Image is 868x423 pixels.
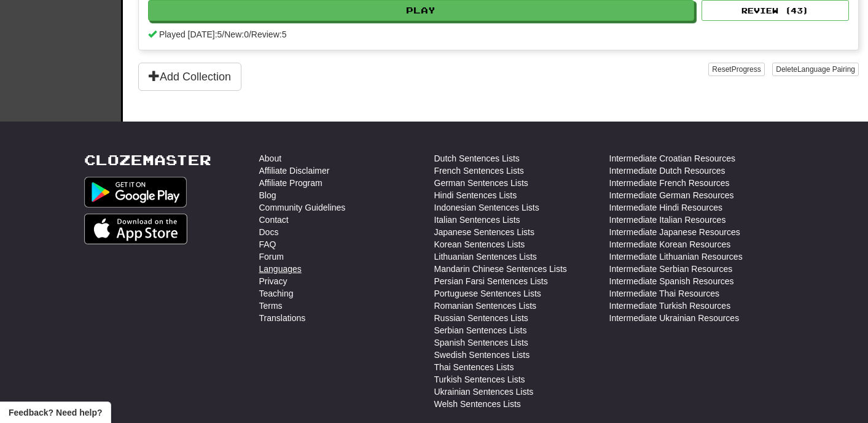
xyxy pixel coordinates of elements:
span: Language Pairing [797,65,855,74]
a: Contact [259,214,289,226]
button: DeleteLanguage Pairing [772,63,859,76]
a: Intermediate Serbian Resources [609,263,733,275]
a: Intermediate German Resources [609,189,734,201]
span: New: 0 [224,29,249,39]
a: Docs [259,226,279,238]
a: Lithuanian Sentences Lists [434,250,537,263]
a: Spanish Sentences Lists [434,336,528,349]
a: Dutch Sentences Lists [434,152,520,165]
span: Progress [732,65,761,74]
a: Swedish Sentences Lists [434,349,530,361]
a: Forum [259,250,284,263]
a: French Sentences Lists [434,165,524,177]
button: Add Collection [138,63,241,91]
a: Turkish Sentences Lists [434,373,525,386]
button: ResetProgress [708,63,764,76]
a: Hindi Sentences Lists [434,189,517,201]
a: Intermediate French Resources [609,177,730,189]
a: Privacy [259,275,287,287]
a: Intermediate Dutch Resources [609,165,725,177]
a: Japanese Sentences Lists [434,226,534,238]
span: / [249,29,251,39]
a: Translations [259,312,306,324]
a: Intermediate Croatian Resources [609,152,735,165]
a: Clozemaster [84,152,211,168]
a: Welsh Sentences Lists [434,398,521,410]
a: Thai Sentences Lists [434,361,514,373]
a: Intermediate Turkish Resources [609,300,731,312]
span: Open feedback widget [9,406,102,419]
span: / [222,29,224,39]
a: Italian Sentences Lists [434,214,520,226]
span: Played [DATE]: 5 [159,29,222,39]
a: Teaching [259,287,294,300]
a: Community Guidelines [259,201,346,214]
a: Intermediate Korean Resources [609,238,731,250]
a: Languages [259,263,302,275]
a: Romanian Sentences Lists [434,300,537,312]
a: Intermediate Ukrainian Resources [609,312,740,324]
a: Ukrainian Sentences Lists [434,386,534,398]
a: Affiliate Disclaimer [259,165,330,177]
a: Mandarin Chinese Sentences Lists [434,263,567,275]
a: Blog [259,189,276,201]
a: German Sentences Lists [434,177,528,189]
a: About [259,152,282,165]
a: Russian Sentences Lists [434,312,528,324]
a: Intermediate Japanese Resources [609,226,740,238]
a: Affiliate Program [259,177,323,189]
a: Indonesian Sentences Lists [434,201,539,214]
a: Intermediate Italian Resources [609,214,726,226]
img: Get it on Google Play [84,177,187,208]
a: Serbian Sentences Lists [434,324,527,336]
a: Terms [259,300,283,312]
a: Portuguese Sentences Lists [434,287,541,300]
a: FAQ [259,238,276,250]
a: Intermediate Lithuanian Resources [609,250,743,263]
img: Get it on App Store [84,214,188,244]
a: Intermediate Thai Resources [609,287,720,300]
span: Review: 5 [251,29,287,39]
a: Korean Sentences Lists [434,238,525,250]
a: Persian Farsi Sentences Lists [434,275,548,287]
a: Intermediate Hindi Resources [609,201,722,214]
a: Intermediate Spanish Resources [609,275,734,287]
